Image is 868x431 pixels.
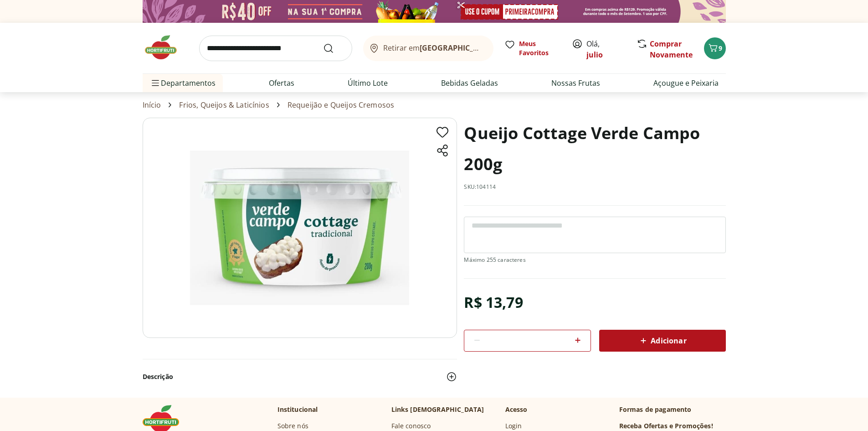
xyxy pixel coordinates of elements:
[391,421,431,431] a: Fale conosco
[143,118,457,338] img: Queijo Cottage Verde Campo 200g
[363,36,493,61] button: Retirar em[GEOGRAPHIC_DATA]/[GEOGRAPHIC_DATA]
[505,405,528,414] p: Acesso
[143,34,188,61] img: Hortifruti
[323,43,345,54] button: Submit Search
[143,101,161,109] a: Início
[704,37,726,59] button: Carrinho
[464,183,496,191] p: SKU: 104114
[586,50,603,60] a: julio
[277,405,318,414] p: Institucional
[288,101,394,109] a: Requeijão e Queijos Cremosos
[638,335,686,346] span: Adicionar
[199,36,352,61] input: search
[586,38,627,60] span: Olá,
[505,421,522,431] a: Login
[551,78,600,88] a: Nossas Frutas
[150,72,161,94] button: Menu
[719,44,722,52] span: 9
[143,367,457,387] button: Descrição
[277,421,308,431] a: Sobre nós
[619,405,726,414] p: Formas de pagamento
[464,118,725,180] h1: Queijo Cottage Verde Campo 200g
[619,421,713,431] h3: Receba Ofertas e Promoções!
[269,78,294,88] a: Ofertas
[599,330,726,352] button: Adicionar
[441,78,498,88] a: Bebidas Geladas
[653,78,719,88] a: Açougue e Peixaria
[348,78,388,88] a: Último Lote
[383,44,484,52] span: Retirar em
[150,72,216,94] span: Departamentos
[519,39,561,57] span: Meus Favoritos
[179,101,269,109] a: Frios, Queijos & Laticínios
[420,43,573,53] b: [GEOGRAPHIC_DATA]/[GEOGRAPHIC_DATA]
[504,39,561,57] a: Meus Favoritos
[464,290,523,315] div: R$ 13,79
[391,405,484,414] p: Links [DEMOGRAPHIC_DATA]
[650,39,693,60] a: Comprar Novamente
